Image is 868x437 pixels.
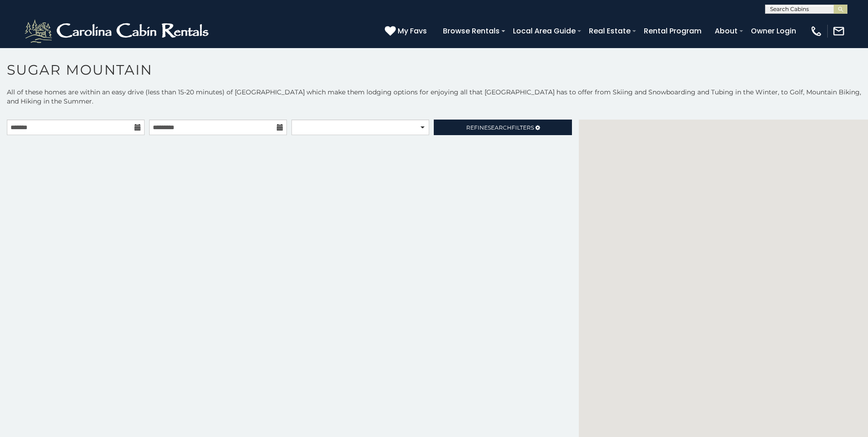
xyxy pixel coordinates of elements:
a: My Favs [385,25,429,37]
a: About [710,23,742,39]
a: Rental Program [639,23,706,39]
img: phone-regular-white.png [810,25,823,38]
img: mail-regular-white.png [832,25,845,38]
a: Real Estate [584,23,635,39]
span: Search [488,124,512,131]
span: My Favs [398,25,427,37]
a: Owner Login [746,23,801,39]
img: White-1-2.png [23,17,213,45]
a: Browse Rentals [438,23,504,39]
a: RefineSearchFilters [434,120,571,135]
span: Refine Filters [466,124,534,131]
a: Local Area Guide [508,23,580,39]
